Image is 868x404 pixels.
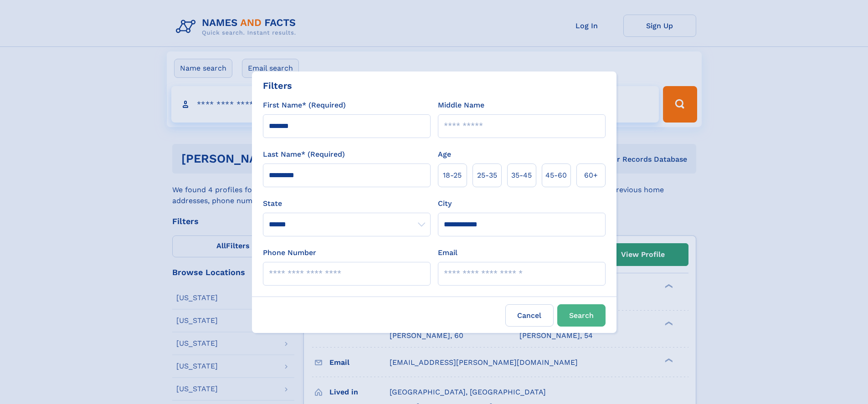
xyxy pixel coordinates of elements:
[557,304,606,327] button: Search
[438,247,457,258] label: Email
[511,170,532,181] span: 35‑45
[545,170,567,181] span: 45‑60
[438,198,452,209] label: City
[477,170,497,181] span: 25‑35
[438,100,484,111] label: Middle Name
[263,79,292,92] div: Filters
[263,100,346,111] label: First Name* (Required)
[263,198,431,209] label: State
[263,247,316,258] label: Phone Number
[438,149,451,160] label: Age
[263,149,345,160] label: Last Name* (Required)
[443,170,462,181] span: 18‑25
[505,304,554,327] label: Cancel
[584,170,598,181] span: 60+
